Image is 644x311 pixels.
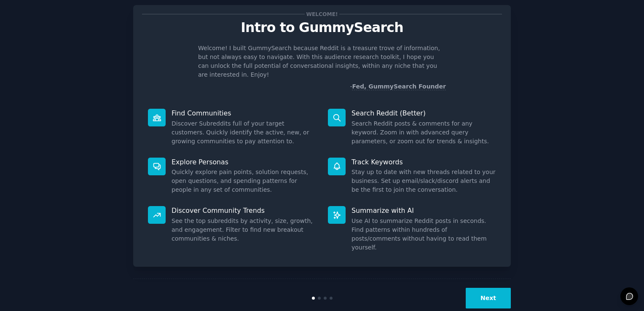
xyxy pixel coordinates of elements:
p: Explore Personas [172,158,316,166]
button: Next [466,288,511,308]
dd: Stay up to date with new threads related to your business. Set up email/slack/discord alerts and ... [352,168,496,194]
div: - [350,82,446,91]
p: Summarize with AI [352,206,496,215]
p: Find Communities [172,109,316,118]
dd: Discover Subreddits full of your target customers. Quickly identify the active, new, or growing c... [172,119,316,146]
dd: See the top subreddits by activity, size, growth, and engagement. Filter to find new breakout com... [172,217,316,243]
p: Track Keywords [352,158,496,166]
span: Welcome! [305,10,339,19]
p: Discover Community Trends [172,206,316,215]
p: Intro to GummySearch [142,20,502,35]
p: Welcome! I built GummySearch because Reddit is a treasure trove of information, but not always ea... [198,44,446,79]
dd: Quickly explore pain points, solution requests, open questions, and spending patterns for people ... [172,168,316,194]
dd: Use AI to summarize Reddit posts in seconds. Find patterns within hundreds of posts/comments with... [352,217,496,252]
p: Search Reddit (Better) [352,109,496,118]
dd: Search Reddit posts & comments for any keyword. Zoom in with advanced query parameters, or zoom o... [352,119,496,146]
a: Fed, GummySearch Founder [352,83,446,90]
